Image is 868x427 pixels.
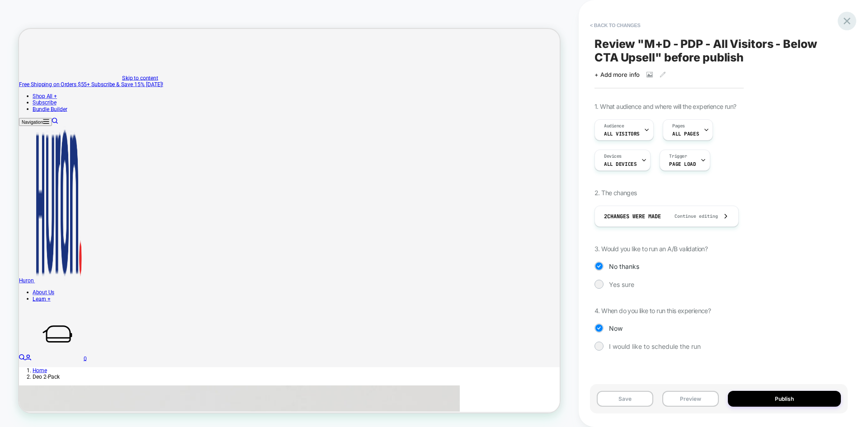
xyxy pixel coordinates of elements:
span: I would like to schedule the run [609,343,701,350]
span: Navigation [4,121,32,128]
a: Search [44,120,52,128]
span: Yes sure [609,281,634,288]
span: No thanks [609,263,639,270]
span: + Add more info [594,71,640,78]
span: All Visitors [604,131,640,137]
a: Learn + [18,356,42,364]
span: 4. When do you like to run this experience? [594,307,711,314]
a: About Us [18,347,47,356]
a: Subscribe [18,94,50,103]
span: ALL DEVICES [604,161,637,167]
span: Now [609,324,623,332]
span: Audience [604,123,624,129]
span: Trigger [669,153,687,160]
button: Preview [662,391,719,407]
button: Publish [728,391,841,407]
a: Bundle Builder [18,103,64,111]
img: Huron brand logo [21,129,85,338]
span: 2. The changes [594,189,637,197]
a: Skip to content [137,61,185,70]
span: Devices [604,153,622,160]
span: Subscribe & Save 15% [DATE]! [96,70,192,78]
span: Review " M+D - PDP - All Visitors - Below CTA Upsell " before publish [594,37,843,64]
span: 3. Would you like to run an A/B validation? [594,245,708,253]
span: 2 Changes were made [604,213,661,220]
span: Page Load [669,161,696,167]
button: Save [597,391,653,407]
button: < Back to changes [585,18,645,33]
span: 1. What audience and where will the experience run? [594,103,736,110]
span: Pages [672,123,685,129]
a: Shop All + [18,85,51,94]
span: ALL PAGES [672,131,699,137]
span: Continue editing [665,213,718,219]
